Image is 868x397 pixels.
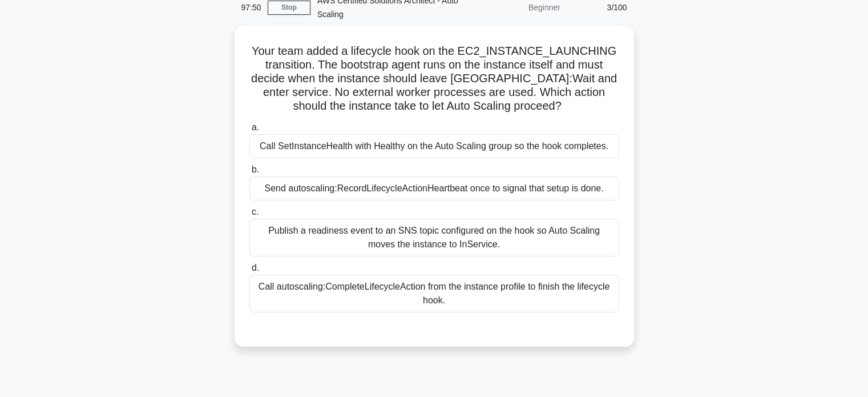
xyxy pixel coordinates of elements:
[249,177,619,200] div: Send autoscaling:RecordLifecycleActionHeartbeat once to signal that setup is done.
[252,122,259,132] span: a.
[252,263,259,272] span: d.
[252,165,259,174] span: b.
[268,1,310,15] a: Stop
[248,44,620,114] h5: Your team added a lifecycle hook on the EC2_INSTANCE_LAUNCHING transition. The bootstrap agent ru...
[249,219,619,256] div: Publish a readiness event to an SNS topic configured on the hook so Auto Scaling moves the instan...
[249,275,619,312] div: Call autoscaling:CompleteLifecycleAction from the instance profile to finish the lifecycle hook.
[249,134,619,158] div: Call SetInstanceHealth with Healthy on the Auto Scaling group so the hook completes.
[252,207,259,216] span: c.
